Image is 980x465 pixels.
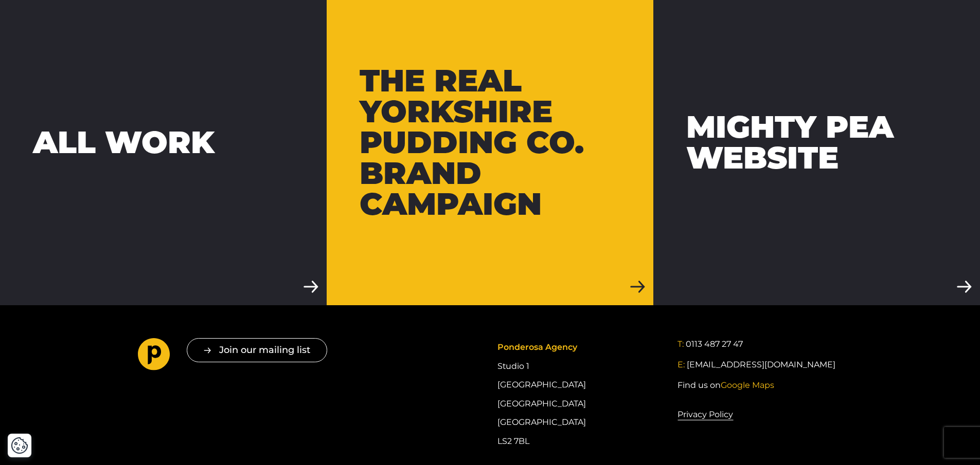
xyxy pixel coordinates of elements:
[138,338,170,374] a: Go to homepage
[678,379,774,392] a: Find us onGoogle Maps
[678,360,685,369] span: E:
[497,338,662,451] div: Studio 1 [GEOGRAPHIC_DATA] [GEOGRAPHIC_DATA] [GEOGRAPHIC_DATA] LS2 7BL
[686,338,743,350] a: 0113 487 27 47
[11,437,28,454] button: Cookie Settings
[687,359,835,371] a: [EMAIL_ADDRESS][DOMAIN_NAME]
[33,127,215,158] div: All work
[360,65,620,219] div: The Real Yorkshire Pudding Co. Brand Campaign
[721,380,774,390] span: Google Maps
[678,339,684,349] span: T:
[187,338,327,362] button: Join our mailing list
[686,111,947,173] div: Mighty Pea Website
[678,408,733,421] a: Privacy Policy
[497,342,577,352] span: Ponderosa Agency
[11,437,28,454] img: Revisit consent button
